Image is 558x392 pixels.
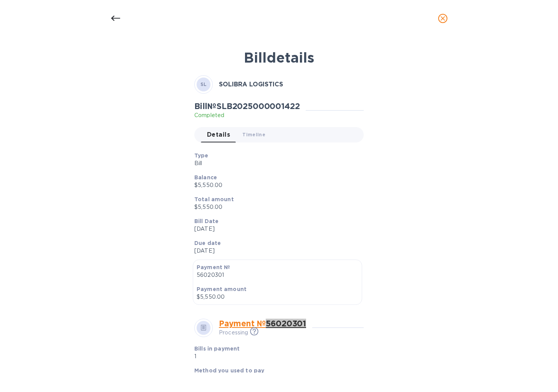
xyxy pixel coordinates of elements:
[194,352,303,361] p: 1
[194,367,264,374] b: Method you used to pay
[434,9,452,28] button: close
[244,49,314,66] b: Bill details
[219,329,248,337] p: Processing
[194,181,358,189] p: $5,550.00
[194,174,217,180] b: Balance
[194,218,219,224] b: Bill Date
[194,247,358,255] p: [DATE]
[197,264,230,270] b: Payment №
[194,159,358,167] p: Bill
[194,240,221,246] b: Due date
[219,81,283,88] b: SOLIBRA LOGISTICS
[194,111,300,119] p: Completed
[200,81,207,87] b: SL
[194,196,234,202] b: Total amount
[242,131,265,139] span: Timeline
[197,293,358,301] p: $5,550.00
[194,225,358,233] p: [DATE]
[194,203,358,211] p: $5,550.00
[194,101,300,111] h2: Bill № SLB2025000001422
[219,319,306,328] a: Payment № 56020301
[197,286,247,292] b: Payment amount
[207,129,230,140] span: Details
[194,346,240,352] b: Bills in payment
[194,152,209,159] b: Type
[197,271,358,279] p: 56020301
